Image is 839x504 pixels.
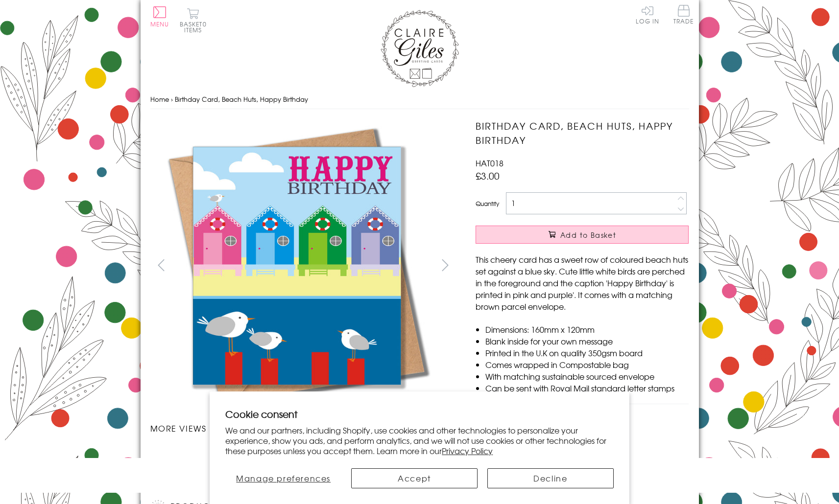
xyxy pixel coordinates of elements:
img: Birthday Card, Beach Huts, Happy Birthday [150,119,444,412]
button: next [434,254,456,276]
ul: Carousel Pagination [150,444,456,465]
button: Basket0 items [180,8,207,33]
li: With matching sustainable sourced envelope [485,370,689,382]
span: Manage preferences [236,472,331,484]
button: Accept [351,468,478,488]
span: HAT018 [476,157,503,169]
li: Blank inside for your own message [485,335,689,347]
span: Birthday Card, Beach Huts, Happy Birthday [175,94,308,104]
p: We and our partners, including Shopify, use cookies and other technologies to personalize your ex... [225,425,614,456]
a: Privacy Policy [442,445,493,457]
span: Menu [150,20,169,28]
label: Quantity [476,199,499,208]
nav: breadcrumbs [150,90,689,110]
span: › [171,94,173,104]
a: Log In [636,5,659,24]
h3: More views [150,422,456,434]
button: Manage preferences [225,468,341,488]
li: Dimensions: 160mm x 120mm [485,323,689,335]
span: 0 items [184,20,207,34]
button: Decline [487,468,614,488]
p: This cheery card has a sweet row of coloured beach huts set against a blue sky. Cute little white... [476,253,689,312]
h1: Birthday Card, Beach Huts, Happy Birthday [476,119,689,147]
li: Carousel Page 1 (Current Slide) [150,444,227,465]
button: Add to Basket [476,226,689,244]
li: Can be sent with Royal Mail standard letter stamps [485,382,689,394]
a: Home [150,94,169,104]
span: Trade [673,5,694,24]
li: Comes wrapped in Compostable bag [485,359,689,370]
button: Menu [150,6,169,27]
a: Trade [673,5,694,26]
span: £3.00 [476,169,500,183]
img: Claire Giles Greetings Cards [381,10,459,87]
li: Printed in the U.K on quality 350gsm board [485,347,689,359]
h2: Cookie consent [225,407,614,421]
button: prev [150,254,172,276]
span: Add to Basket [560,230,616,240]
